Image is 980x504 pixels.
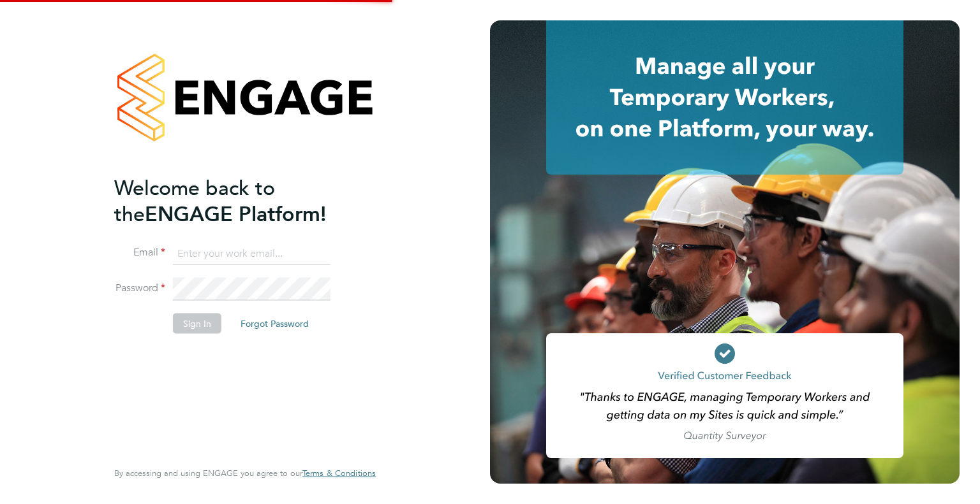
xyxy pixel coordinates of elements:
[173,313,221,334] button: Sign In
[114,175,275,226] span: Welcome back to the
[114,282,165,295] label: Password
[302,468,376,479] a: Terms & Conditions
[230,313,319,334] button: Forgot Password
[114,246,165,259] label: Email
[114,468,376,479] span: By accessing and using ENGAGE you agree to our
[114,175,363,227] h2: ENGAGE Platform!
[173,242,330,265] input: Enter your work email...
